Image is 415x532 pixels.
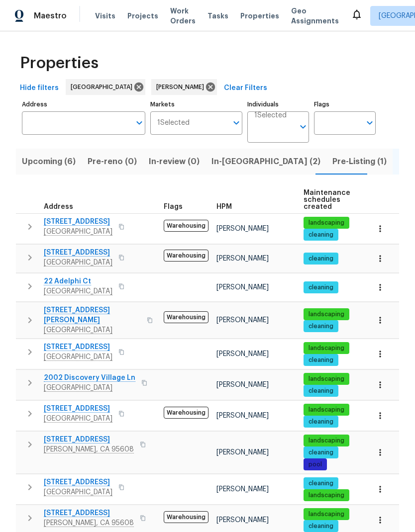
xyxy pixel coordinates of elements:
[34,11,67,21] span: Maestro
[132,116,146,130] button: Open
[22,101,145,107] label: Address
[216,203,232,210] span: HPM
[22,155,76,169] span: Upcoming (6)
[216,486,269,493] span: [PERSON_NAME]
[305,231,337,239] span: cleaning
[305,322,337,331] span: cleaning
[216,317,269,324] span: [PERSON_NAME]
[305,522,337,531] span: cleaning
[211,155,320,169] span: In-[GEOGRAPHIC_DATA] (2)
[229,116,243,130] button: Open
[305,479,337,488] span: cleaning
[164,311,208,323] span: Warehousing
[305,460,326,469] span: pool
[216,225,269,232] span: [PERSON_NAME]
[95,11,115,21] span: Visits
[305,344,348,353] span: landscaping
[207,12,228,19] span: Tasks
[216,449,269,456] span: [PERSON_NAME]
[150,101,243,107] label: Markets
[164,220,208,232] span: Warehousing
[216,351,269,357] span: [PERSON_NAME]
[66,79,145,95] div: [GEOGRAPHIC_DATA]
[305,418,337,426] span: cleaning
[332,155,387,169] span: Pre-Listing (1)
[305,510,348,519] span: landscaping
[164,511,208,523] span: Warehousing
[20,82,59,94] span: Hide filters
[216,381,269,388] span: [PERSON_NAME]
[247,101,309,107] label: Individuals
[164,407,208,419] span: Warehousing
[164,203,183,210] span: Flags
[314,101,376,107] label: Flags
[224,82,267,94] span: Clear Filters
[305,219,348,227] span: landscaping
[305,491,348,500] span: landscaping
[156,82,208,92] span: [PERSON_NAME]
[164,250,208,262] span: Warehousing
[216,412,269,419] span: [PERSON_NAME]
[149,155,200,169] span: In-review (0)
[305,375,348,383] span: landscaping
[305,356,337,364] span: cleaning
[170,6,196,26] span: Work Orders
[304,189,350,210] span: Maintenance schedules created
[157,119,190,127] span: 1 Selected
[20,58,99,68] span: Properties
[220,79,271,97] button: Clear Filters
[305,387,337,395] span: cleaning
[88,155,137,169] span: Pre-reno (0)
[216,284,269,291] span: [PERSON_NAME]
[216,517,269,524] span: [PERSON_NAME]
[71,82,136,92] span: [GEOGRAPHIC_DATA]
[291,6,339,26] span: Geo Assignments
[305,437,348,445] span: landscaping
[151,79,217,95] div: [PERSON_NAME]
[44,203,73,210] span: Address
[16,79,63,97] button: Hide filters
[305,406,348,414] span: landscaping
[296,120,310,134] button: Open
[305,283,337,292] span: cleaning
[363,116,377,130] button: Open
[127,11,158,21] span: Projects
[305,255,337,263] span: cleaning
[305,310,348,319] span: landscaping
[216,255,269,262] span: [PERSON_NAME]
[305,448,337,457] span: cleaning
[254,111,287,120] span: 1 Selected
[240,11,279,21] span: Properties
